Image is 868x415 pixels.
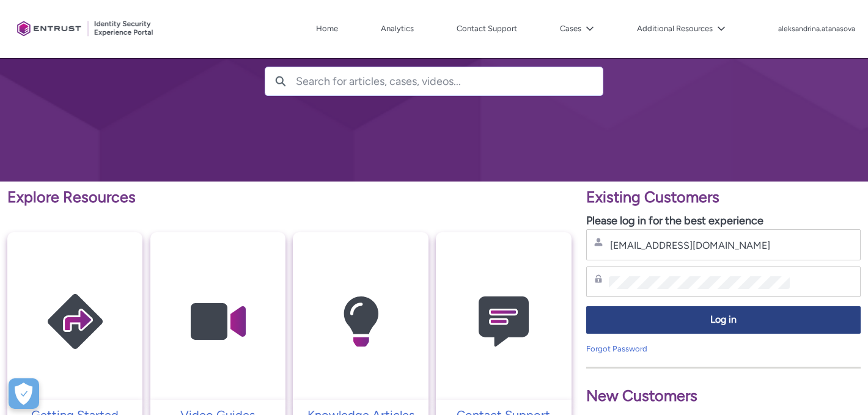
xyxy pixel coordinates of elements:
[9,378,39,409] button: Open Preferences
[17,256,133,387] img: Getting Started
[446,256,562,387] img: Contact Support
[313,20,341,38] a: Home
[586,306,861,334] button: Log in
[634,20,729,38] button: Additional Resources
[778,22,856,34] button: User Profile aleksandrina.atanasova
[9,378,39,409] div: Cookie Preferences
[778,25,855,34] p: aleksandrina.atanasova
[454,20,520,38] a: Contact Support
[586,213,861,229] p: Please log in for the best experience
[160,256,276,387] img: Video Guides
[609,239,790,252] input: Username
[586,186,861,209] p: Existing Customers
[7,186,572,209] p: Explore Resources
[265,67,296,95] button: Search
[586,344,647,353] a: Forgot Password
[586,384,861,408] p: New Customers
[557,20,597,38] button: Cases
[296,67,603,95] input: Search for articles, cases, videos...
[303,256,419,387] img: Knowledge Articles
[594,313,853,327] span: Log in
[378,20,417,38] a: Analytics, opens in new tab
